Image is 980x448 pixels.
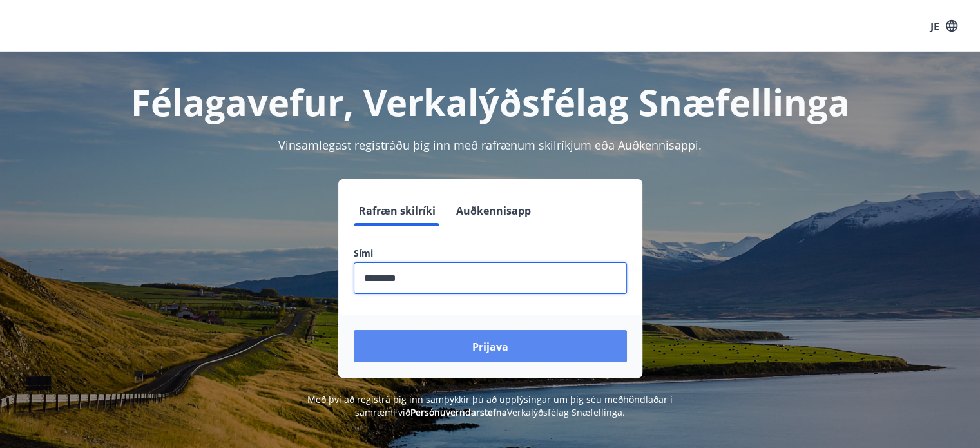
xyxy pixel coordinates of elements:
[359,204,436,218] font: Rafræn skilríki
[930,19,939,33] font: JE
[131,77,850,126] font: Félagavefur, Verkalýðsfélag Snæfellinga
[923,14,965,38] button: JE
[472,340,508,354] font: Prijava
[354,247,373,259] font: Sími
[307,393,673,418] font: Með því að registrá þig inn samþykkir þú að upplýsingar um þig séu meðhöndlaðar í samræmi við
[456,204,531,218] font: Auðkennisapp
[278,137,702,153] font: Vinsamlegast registráðu þig inn með rafrænum skilríkjum eða Auðkennisappi.
[507,406,625,418] font: Verkalýðsfélag Snæfellinga.
[354,330,627,362] button: Prijava
[410,406,507,418] a: Persónuverndarstefna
